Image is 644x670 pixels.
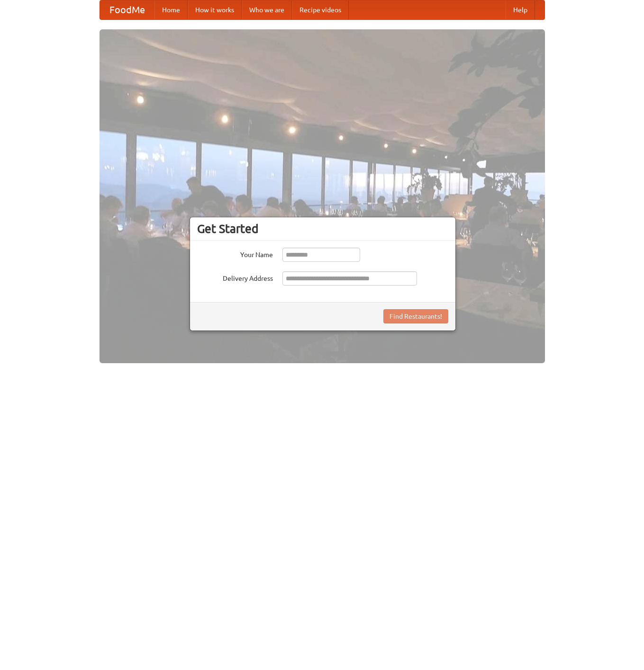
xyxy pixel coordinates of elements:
[242,0,292,19] a: Who we are
[506,0,535,19] a: Help
[197,248,273,259] label: Your Name
[188,0,242,19] a: How it works
[292,0,349,19] a: Recipe videos
[197,271,273,283] label: Delivery Address
[154,0,188,19] a: Home
[197,222,448,236] h3: Get Started
[100,0,154,19] a: FoodMe
[383,309,448,323] button: Find Restaurants!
